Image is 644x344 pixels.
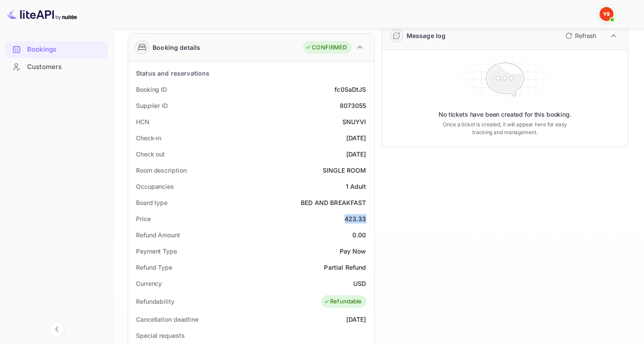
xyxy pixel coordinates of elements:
div: Booking ID [136,85,167,94]
div: CONFIRMED [305,43,347,52]
div: Refund Type [136,263,172,272]
div: Room description [136,166,186,175]
div: 423.33 [345,214,366,223]
button: Refresh [560,29,600,43]
div: fc0SaDtJS [334,85,366,94]
div: Message log [407,31,446,40]
div: Refundable [324,297,362,306]
div: Customers [5,59,108,76]
div: Special requests [136,331,184,340]
div: 1 Adult [345,182,366,191]
div: 8073055 [339,101,366,110]
div: HCN [136,117,150,126]
div: BED AND BREAKFAST [301,198,366,207]
div: Pay Now [339,247,366,256]
div: Refundability [136,297,174,306]
p: Once a ticket is created, it will appear here for easy tracking and management. [439,121,571,136]
div: SINGLE ROOM [323,166,366,175]
div: [DATE] [346,315,366,324]
div: Status and reservations [136,69,209,78]
div: Customers [27,62,104,72]
div: 0.00 [352,230,366,240]
div: Check-in [136,133,161,142]
div: USD [353,279,366,288]
p: No tickets have been created for this booking. [439,110,571,119]
div: Occupancies [136,182,174,191]
div: Payment Type [136,247,177,256]
div: Bookings [27,45,104,55]
div: SNUYVI [342,117,366,126]
div: Cancellation deadline [136,315,198,324]
div: Refund Amount [136,230,180,240]
img: LiteAPI logo [7,7,77,21]
div: Booking details [153,43,200,52]
div: Currency [136,279,162,288]
div: Bookings [5,41,108,58]
div: Check out [136,149,165,159]
div: [DATE] [346,133,366,142]
div: Partial Refund [324,263,366,272]
img: Yandex Support [599,7,613,21]
div: [DATE] [346,149,366,159]
a: Customers [5,59,108,75]
p: Refresh [575,31,596,40]
div: Price [136,214,151,223]
button: Collapse navigation [49,321,65,337]
div: Supplier ID [136,101,168,110]
a: Bookings [5,41,108,57]
div: Board type [136,198,167,207]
